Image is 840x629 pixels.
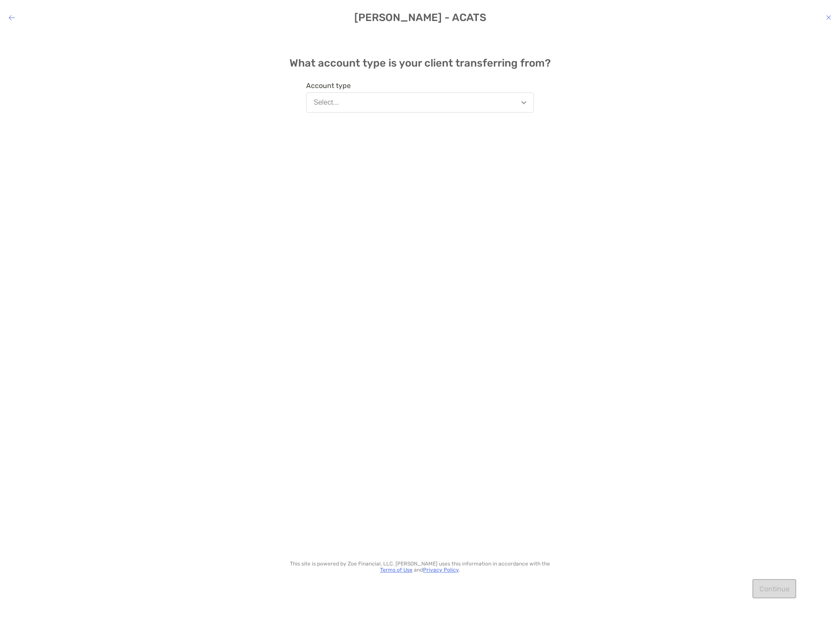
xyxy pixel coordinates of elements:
div: Select... [314,99,339,106]
p: This site is powered by Zoe Financial, LLC. [PERSON_NAME] uses this information in accordance wit... [288,561,552,573]
button: Select... [306,92,534,113]
a: Privacy Policy [423,567,459,573]
h4: What account type is your client transferring from? [289,57,551,69]
span: Account type [306,81,534,90]
a: Terms of Use [380,567,413,573]
img: Open dropdown arrow [521,101,526,104]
